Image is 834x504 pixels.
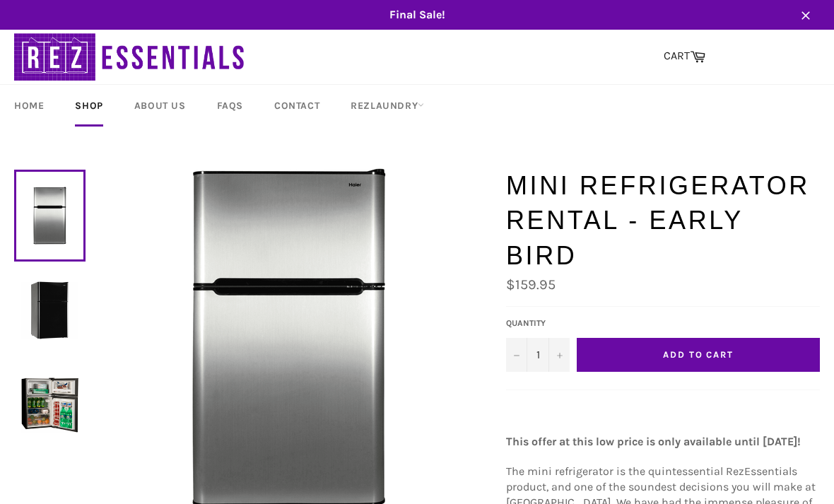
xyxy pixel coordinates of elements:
img: RezEssentials [14,30,247,84]
h1: Mini Refrigerator Rental - Early Bird [506,168,820,274]
button: Increase quantity [548,338,570,372]
img: Mini Refrigerator Rental - Early Bird [21,281,78,339]
button: Decrease quantity [506,338,527,372]
button: Add to Cart [577,338,820,372]
img: Mini Refrigerator Rental - Early Bird [21,376,78,433]
strong: This offer at this low price is only available until [DATE]! [506,435,801,448]
a: Shop [61,85,117,127]
a: RezLaundry [336,85,438,127]
a: About Us [120,85,200,127]
span: Add to Cart [663,349,734,360]
a: CART [657,42,712,71]
a: Contact [260,85,334,127]
label: Quantity [506,317,570,329]
a: FAQs [203,85,257,127]
span: $159.95 [506,276,556,293]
